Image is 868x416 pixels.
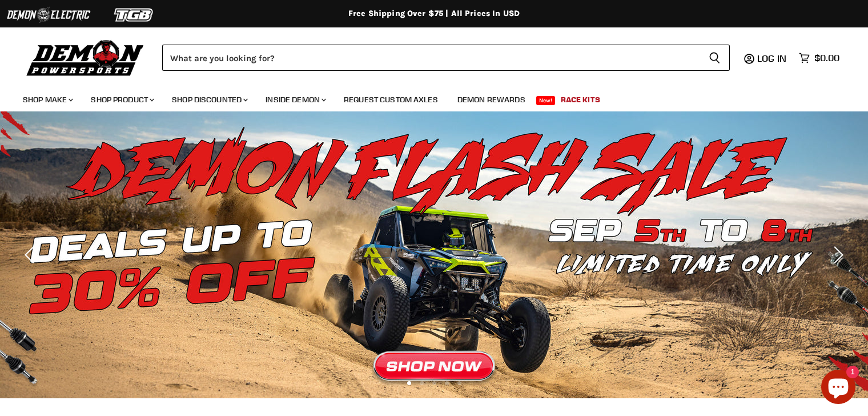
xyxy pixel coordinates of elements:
inbox-online-store-chat: Shopify online store chat [818,370,859,407]
a: Shop Make [14,88,80,111]
input: Search [162,45,700,71]
span: Log in [757,53,786,64]
a: $0.00 [793,50,845,66]
span: $0.00 [814,53,839,63]
a: Log in [752,53,793,63]
img: Demon Powersports [23,37,148,78]
a: Shop Discounted [163,88,255,111]
li: Page dot 1 [407,381,411,385]
form: Product [162,45,730,71]
li: Page dot 2 [420,381,424,385]
ul: Main menu [14,83,837,111]
a: Inside Demon [257,88,333,111]
li: Page dot 5 [457,381,461,385]
button: Search [700,45,730,71]
a: Demon Rewards [449,88,534,111]
button: Previous [20,243,43,266]
li: Page dot 4 [445,381,449,385]
a: Request Custom Axles [335,88,447,111]
a: Race Kits [552,88,609,111]
li: Page dot 3 [432,381,436,385]
img: Demon Electric Logo 2 [6,4,91,26]
img: TGB Logo 2 [91,4,177,26]
a: Shop Product [82,88,161,111]
span: New! [536,96,556,105]
button: Next [825,243,848,266]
